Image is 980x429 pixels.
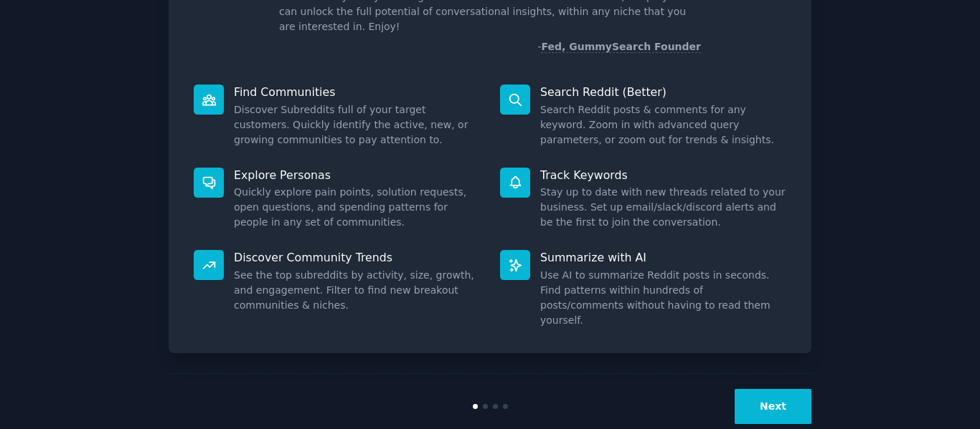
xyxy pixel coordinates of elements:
dd: Use AI to summarize Reddit posts in seconds. Find patterns within hundreds of posts/comments with... [540,268,786,328]
dd: Search Reddit posts & comments for any keyword. Zoom in with advanced query parameters, or zoom o... [540,102,786,148]
p: Track Keywords [540,168,786,183]
p: Search Reddit (Better) [540,85,786,100]
dd: See the top subreddits by activity, size, growth, and engagement. Filter to find new breakout com... [234,268,480,313]
a: Fed, GummySearch Founder [541,41,701,53]
dd: Stay up to date with new threads related to your business. Set up email/slack/discord alerts and ... [540,185,786,230]
p: Summarize with AI [540,250,786,265]
dd: Quickly explore pain points, solution requests, open questions, and spending patterns for people ... [234,185,480,230]
div: - [537,39,701,54]
p: Explore Personas [234,168,480,183]
dd: Discover Subreddits full of your target customers. Quickly identify the active, new, or growing c... [234,102,480,148]
button: Next [735,389,811,424]
p: Find Communities [234,85,480,100]
p: Discover Community Trends [234,250,480,265]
